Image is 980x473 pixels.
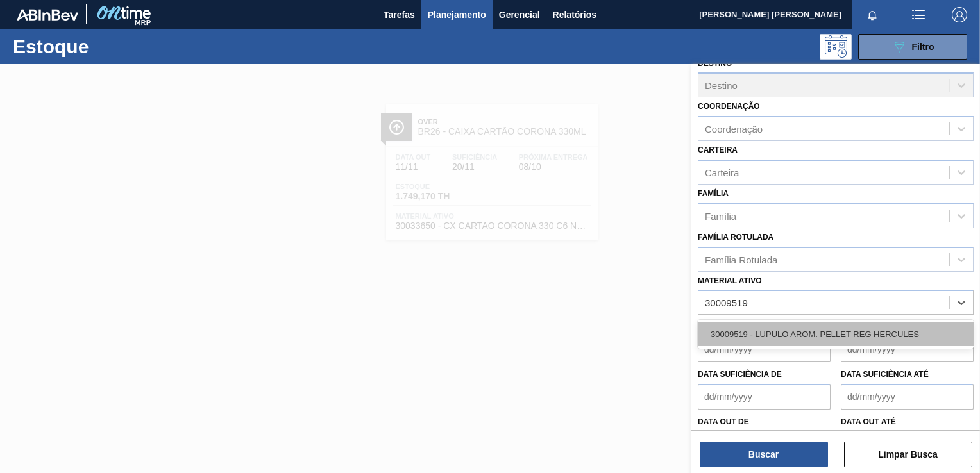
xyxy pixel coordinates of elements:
input: dd/mm/yyyy [841,384,974,410]
input: dd/mm/yyyy [841,336,974,362]
div: Família Rotulada [705,254,777,265]
label: Família [698,189,729,198]
label: Data out até [841,417,896,426]
img: Logout [952,7,967,22]
div: Coordenação [705,124,763,135]
span: Tarefas [384,7,415,22]
label: Material ativo [698,276,762,285]
label: Coordenação [698,102,760,111]
label: Data out de [698,417,749,426]
label: Data suficiência até [841,370,929,379]
img: TNhmsLtSVTkK8tSr43FrP2fwEKptu5GPRR3wAAAABJRU5ErkJggg== [17,9,78,21]
label: Destino [698,59,732,68]
span: Planejamento [428,7,486,22]
span: Gerencial [499,7,540,22]
div: Carteira [705,167,739,178]
div: Família [705,210,736,221]
div: Pogramando: nenhum usuário selecionado [820,34,852,60]
label: Carteira [698,145,738,154]
img: userActions [911,7,926,22]
h1: Estoque [13,39,197,54]
input: dd/mm/yyyy [698,336,831,362]
div: 30009519 - LUPULO AROM. PELLET REG HERCULES [698,322,974,346]
label: Data suficiência de [698,370,782,379]
span: Filtro [912,42,934,52]
span: Relatórios [553,7,596,22]
button: Notificações [852,6,893,24]
label: Família Rotulada [698,233,773,242]
input: dd/mm/yyyy [698,384,831,410]
button: Filtro [858,34,967,60]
